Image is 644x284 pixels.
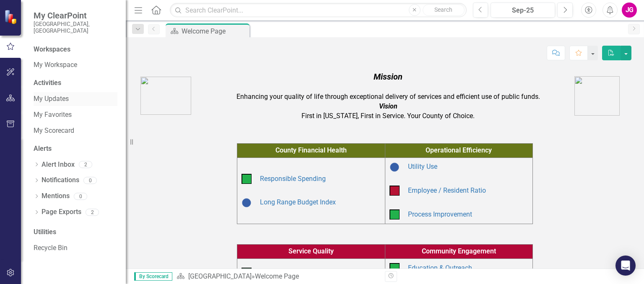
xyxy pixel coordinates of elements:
span: By Scorecard [134,272,172,281]
div: Alerts [34,144,117,154]
img: On Target [241,174,252,184]
img: Below Plan [390,186,400,196]
button: Search [423,4,465,16]
span: Search [434,6,452,13]
a: Process Improvement [408,210,472,218]
img: AA%20logo.png [574,76,620,116]
div: Welcome Page [182,26,247,36]
div: Open Intercom Messenger [615,256,636,276]
div: Activities [34,78,117,88]
div: » [177,272,379,281]
div: 0 [83,177,97,184]
img: On Target [390,263,400,273]
a: Recycle Bin [34,243,117,253]
span: My ClearPoint [34,10,117,21]
img: ClearPoint Strategy [4,10,19,24]
img: AC_Logo.png [140,77,191,115]
a: My Workspace [34,60,117,70]
a: Long Range Budget Index [260,198,336,206]
a: My Scorecard [34,126,117,136]
div: 2 [79,161,92,168]
a: [GEOGRAPHIC_DATA] [188,272,252,280]
img: On Target [390,209,400,219]
small: [GEOGRAPHIC_DATA], [GEOGRAPHIC_DATA] [34,21,117,34]
div: Workspaces [34,45,70,54]
a: My Favorites [34,110,117,120]
a: Employee / Resident Ratio [408,186,486,194]
a: Responsible Spending [260,175,326,183]
img: Baselining [241,198,252,208]
input: Search ClearPoint... [170,3,466,18]
img: On Target [241,268,252,278]
a: Page Exports [42,207,81,217]
span: County Financial Health [275,146,347,154]
a: Education & Outreach [408,264,472,272]
td: Enhancing your quality of life through exceptional delivery of services and efficient use of publ... [204,69,572,123]
div: 0 [74,193,87,200]
div: 2 [86,209,99,216]
a: Mentions [42,191,70,201]
img: Baselining [390,162,400,172]
button: Sep-25 [491,3,555,18]
div: Sep-25 [493,5,552,15]
a: Notifications [42,176,79,185]
a: My Updates [34,94,117,104]
div: Welcome Page [255,272,299,280]
button: JG [622,3,637,18]
em: Vision [379,102,397,110]
span: Service Quality [288,247,334,255]
span: Operational Efficiency [426,146,492,154]
a: Utility Use [408,163,437,170]
a: Alert Inbox [42,160,75,170]
div: Utilities [34,227,117,237]
span: Community Engagement [422,247,496,255]
em: Mission [374,72,402,82]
